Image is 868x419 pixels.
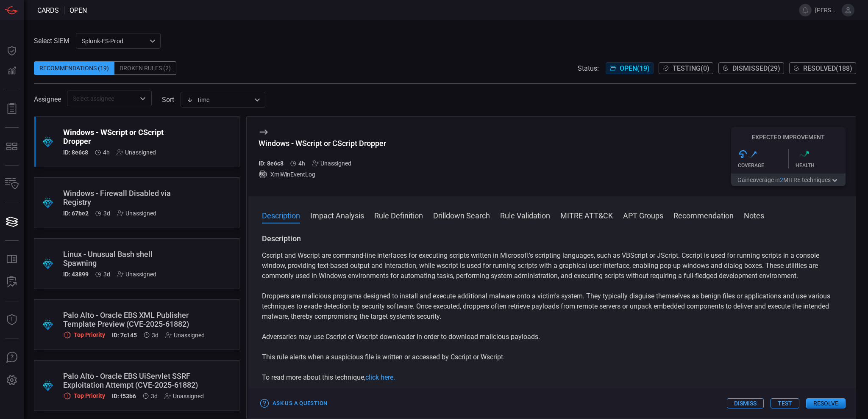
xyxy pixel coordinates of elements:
h5: ID: 43899 [63,271,89,278]
button: Ask Us A Question [2,347,22,368]
div: Coverage [738,163,788,168]
div: Unassigned [164,393,204,400]
button: Notes [744,210,764,220]
button: Detections [2,61,22,81]
div: Windows - WScript or CScript Dropper [63,128,178,146]
div: Time [186,96,252,104]
div: Palo Alto - Oracle EBS XML Publisher Template Preview (CVE-2025-61882) [63,311,205,328]
div: Windows - WScript or CScript Dropper [259,139,386,148]
button: Rule Validation [500,210,550,220]
div: Broken Rules (2) [114,61,176,75]
h3: Description [262,234,842,244]
button: Impact Analysis [310,210,364,220]
button: Gaincoverage in2MITRE techniques [731,174,846,186]
button: APT Groups [623,210,663,220]
button: Testing(0) [659,62,713,74]
span: open [70,6,87,14]
div: Top Priority [63,392,105,400]
p: Droppers are malicious programs designed to install and execute additional malware onto a victim'... [262,291,842,322]
span: Oct 12, 2025 4:12 AM [103,271,110,278]
button: Test [771,398,799,408]
h5: ID: f53b6 [112,393,136,400]
h5: ID: 8e6c8 [63,149,88,156]
button: MITRE - Detection Posture [2,136,22,157]
div: Windows - Firewall Disabled via Registry [63,189,178,207]
span: Dismissed ( 29 ) [732,64,780,72]
p: To read more about this technique, [262,372,842,383]
span: Oct 12, 2025 4:12 AM [152,332,159,339]
button: Open(19) [606,62,654,74]
span: 2 [780,176,783,183]
span: Open ( 19 ) [620,64,650,72]
span: Status: [578,64,599,72]
button: Recommendation [673,210,734,220]
span: Cards [37,6,59,14]
span: Testing ( 0 ) [673,64,709,72]
div: Palo Alto - Oracle EBS UiServlet SSRF Exploitation Attempt (CVE-2025-61882) [63,372,204,389]
a: click here. [365,373,395,381]
div: XmlWinEventLog [259,170,386,179]
span: Oct 12, 2025 4:25 AM [103,210,110,217]
span: Oct 15, 2025 6:36 AM [298,160,305,167]
div: Unassigned [165,332,205,339]
button: Threat Intelligence [2,310,22,330]
label: sort [162,96,174,104]
div: Unassigned [117,271,156,278]
div: Unassigned [312,160,351,167]
h5: ID: 8e6c8 [259,160,284,167]
div: Unassigned [117,210,156,217]
button: Preferences [2,370,22,391]
div: Recommendations (19) [34,61,114,75]
button: Reports [2,99,22,119]
span: Assignee [34,95,61,103]
h5: Expected Improvement [731,134,846,141]
p: Cscript and Wscript are command-line interfaces for executing scripts written in Microsoft's scri... [262,251,842,281]
h5: ID: 7c145 [112,332,137,339]
button: Open [137,93,149,105]
span: Oct 15, 2025 6:36 AM [103,149,110,156]
button: Drilldown Search [433,210,490,220]
p: This rule alerts when a suspicious file is written or accessed by Cscript or Wscript. [262,352,842,362]
span: Resolved ( 188 ) [803,64,852,72]
div: Health [796,163,846,168]
div: Top Priority [63,331,105,339]
button: MITRE ATT&CK [560,210,613,220]
button: Description [262,210,300,220]
button: Rule Catalog [2,249,22,270]
button: ALERT ANALYSIS [2,272,22,292]
label: Select SIEM [34,37,70,45]
span: Oct 12, 2025 4:12 AM [151,393,158,400]
input: Select assignee [70,93,135,104]
div: Linux - Unusual Bash shell Spawning [63,250,178,267]
p: Adversaries may use Cscript or Wscript downloader in order to download malicious payloads. [262,332,842,342]
button: Dismiss [727,398,764,408]
button: Cards [2,212,22,232]
div: Unassigned [117,149,156,156]
button: Dashboard [2,41,22,61]
button: Inventory [2,174,22,194]
p: Splunk-ES-Prod [82,37,147,45]
h5: ID: 67be2 [63,210,89,217]
span: [PERSON_NAME].brand [815,7,838,14]
button: Ask Us a Question [259,397,329,410]
button: Resolved(188) [789,62,856,74]
button: Rule Definition [374,210,423,220]
button: Dismissed(29) [718,62,784,74]
button: Resolve [806,398,846,408]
